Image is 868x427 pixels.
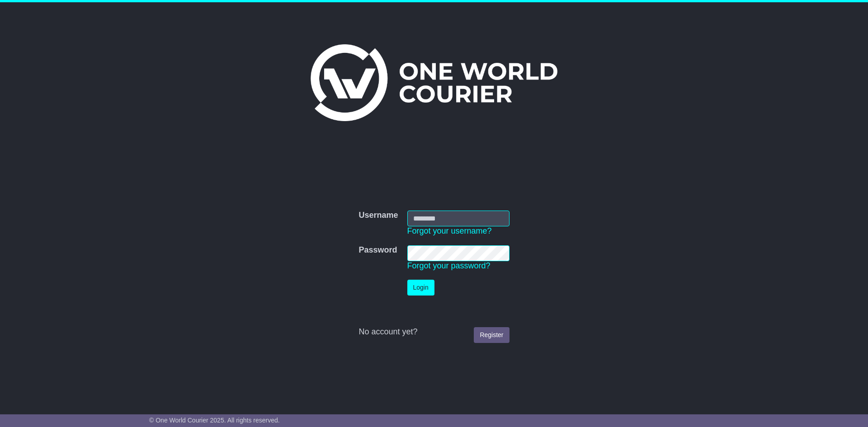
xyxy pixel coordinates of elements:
button: Login [407,280,434,296]
a: Forgot your username? [407,226,492,235]
span: © One World Courier 2025. All rights reserved. [149,417,280,424]
label: Password [359,245,397,255]
img: One World [311,44,557,121]
a: Register [474,327,509,343]
a: Forgot your password? [407,261,491,270]
label: Username [359,211,398,221]
div: No account yet? [359,327,509,337]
